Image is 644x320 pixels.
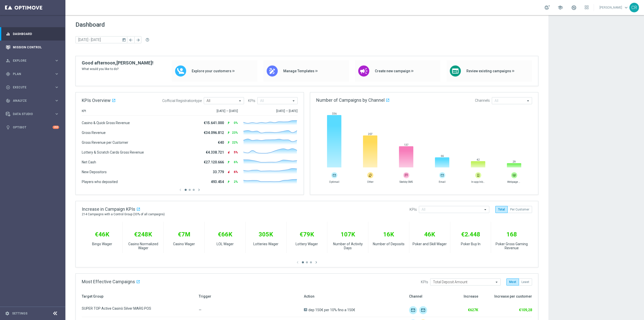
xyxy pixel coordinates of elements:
i: settings [5,311,10,316]
a: Dashboard [13,27,59,41]
button: lightbulb Optibot +10 [6,125,59,129]
div: Execute [6,85,54,90]
div: Analyze [6,98,54,103]
button: track_changes Analyze keyboard_arrow_right [6,99,59,103]
i: keyboard_arrow_right [54,112,59,116]
i: keyboard_arrow_right [54,98,59,103]
div: +10 [53,126,59,129]
div: Dashboard [6,27,59,41]
span: Analyze [13,99,54,102]
a: [PERSON_NAME]keyboard_arrow_down [599,4,629,11]
button: person_search Explore keyboard_arrow_right [6,59,59,63]
button: play_circle_outline Execute keyboard_arrow_right [6,85,59,89]
div: Mission Control [6,41,59,54]
a: Optibot [13,121,53,134]
span: Data Studio [13,113,54,116]
i: person_search [6,58,10,63]
span: keyboard_arrow_down [623,5,629,10]
a: Settings [12,312,27,315]
i: equalizer [6,32,10,36]
i: gps_fixed [6,72,10,76]
i: track_changes [6,98,10,103]
div: Explore [6,58,54,63]
div: Data Studio [6,112,54,116]
span: Explore [13,59,54,62]
button: equalizer Dashboard [6,32,59,36]
i: play_circle_outline [6,85,10,90]
i: keyboard_arrow_right [54,85,59,90]
i: keyboard_arrow_right [54,58,59,63]
span: Plan [13,73,54,76]
button: Mission Control [6,45,59,49]
div: Optibot [6,121,59,134]
div: CR [629,3,639,12]
span: Execute [13,86,54,89]
div: Plan [6,72,54,76]
button: gps_fixed Plan keyboard_arrow_right [6,72,59,76]
span: school [557,5,563,10]
button: Data Studio keyboard_arrow_right [6,112,59,116]
i: lightbulb [6,125,10,130]
a: Mission Control [13,41,59,54]
i: keyboard_arrow_right [54,72,59,76]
